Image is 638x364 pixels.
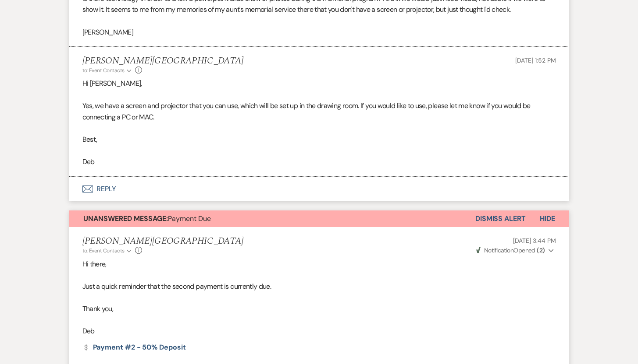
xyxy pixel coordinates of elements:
p: Hi [PERSON_NAME], [82,78,556,89]
p: Just a quick reminder that the second payment is currently due. [82,281,556,292]
span: Notification [484,246,513,254]
span: to: Event Contacts [82,247,125,254]
button: Reply [69,177,569,201]
h5: [PERSON_NAME][GEOGRAPHIC_DATA] [82,56,244,66]
button: NotificationOpened (2) [475,246,556,255]
a: Payment #2 - 50% Deposit [82,344,186,351]
button: Dismiss Alert [475,210,526,227]
p: [PERSON_NAME] [82,27,556,38]
span: Hide [540,214,555,223]
p: Hi there, [82,259,556,270]
button: Unanswered Message:Payment Due [69,210,475,227]
h5: [PERSON_NAME][GEOGRAPHIC_DATA] [82,236,244,247]
span: to: Event Contacts [82,67,125,74]
span: Opened [476,246,545,254]
button: to: Event Contacts [82,66,133,74]
p: Thank you, [82,303,556,315]
strong: Unanswered Message: [83,214,168,223]
p: Yes, we have a screen and projector that you can use, which will be set up in the drawing room. I... [82,100,556,122]
span: Payment Due [83,214,211,223]
p: Deb [82,325,556,337]
button: to: Event Contacts [82,247,133,255]
p: Deb [82,156,556,168]
span: [DATE] 3:44 PM [513,237,556,245]
button: Hide [526,210,569,227]
strong: ( 2 ) [537,246,545,254]
p: Best, [82,134,556,145]
span: [DATE] 1:52 PM [515,56,556,64]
